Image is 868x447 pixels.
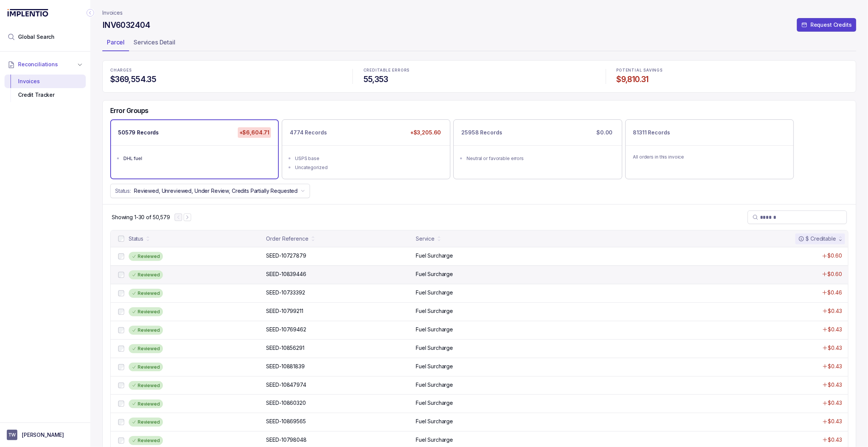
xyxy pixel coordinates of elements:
div: Reviewed [129,326,163,335]
div: Service [416,235,435,243]
p: $0.00 [595,127,614,138]
p: SEED-10798048 [266,436,307,444]
p: Fuel Surcharge [416,326,453,333]
div: Reviewed [129,418,163,427]
p: Fuel Surcharge [416,381,453,389]
button: Reconciliations [5,56,86,73]
input: checkbox-checkbox [118,253,124,259]
p: CREDITABLE ERRORS [363,68,595,73]
div: Reviewed [129,363,163,372]
p: $0.60 [828,252,842,259]
input: checkbox-checkbox [118,364,124,370]
p: $0.43 [828,418,842,425]
div: Status [129,235,143,243]
p: SEED-10881839 [266,363,305,370]
p: Parcel [107,38,125,47]
div: $ Creditable [798,235,836,243]
input: checkbox-checkbox [118,419,124,425]
div: DHL fuel [123,155,270,162]
li: Tab Parcel [102,36,129,51]
p: SEED-10869565 [266,418,306,425]
ul: Tab Group [102,36,856,51]
p: 81311 Records [633,129,670,136]
div: Reconciliations [5,73,86,104]
div: Reviewed [129,436,163,445]
p: $0.43 [828,307,842,315]
button: Request Credits [797,18,856,32]
button: User initials[PERSON_NAME] [7,430,84,440]
div: Reviewed [129,307,163,316]
span: User initials [7,430,17,440]
p: Fuel Surcharge [416,289,453,296]
div: USPS base [295,155,442,162]
p: Fuel Surcharge [416,363,453,370]
p: All orders in this invoice [633,153,786,161]
p: $0.43 [828,381,842,389]
div: Reviewed [129,252,163,261]
nav: breadcrumb [102,9,123,17]
input: checkbox-checkbox [118,438,124,444]
p: +$6,604.71 [238,127,271,138]
span: Global Search [18,33,55,41]
input: checkbox-checkbox [118,309,124,315]
p: $0.60 [828,270,842,278]
p: $0.43 [828,363,842,370]
p: Services Detail [134,38,175,47]
input: checkbox-checkbox [118,236,124,242]
p: SEED-10727879 [266,252,306,259]
button: Next Page [184,214,191,221]
div: Neutral or favorable errors [467,155,613,162]
div: Order Reference [266,235,309,243]
p: 25958 Records [461,129,502,136]
p: [PERSON_NAME] [22,431,64,439]
h4: INV6032404 [102,20,150,31]
div: Remaining page entries [112,214,170,221]
p: SEED-10856291 [266,344,304,352]
p: Fuel Surcharge [416,436,453,444]
p: $0.43 [828,399,842,407]
p: $0.43 [828,344,842,352]
p: SEED-10860320 [266,399,306,407]
div: Reviewed [129,289,163,298]
li: Tab Services Detail [129,36,180,51]
div: Uncategorized [295,164,442,171]
p: SEED-10733392 [266,289,305,296]
p: SEED-10839446 [266,270,306,278]
h5: Error Groups [110,107,149,115]
span: Reconciliations [18,61,58,68]
div: Credit Tracker [11,88,80,102]
p: Fuel Surcharge [416,252,453,259]
p: $0.43 [828,326,842,333]
p: Fuel Surcharge [416,307,453,315]
p: Fuel Surcharge [416,418,453,425]
button: Status:Reviewed, Unreviewed, Under Review, Credits Partially Requested [110,184,310,198]
input: checkbox-checkbox [118,327,124,333]
p: Fuel Surcharge [416,399,453,407]
p: Status: [115,187,131,195]
input: checkbox-checkbox [118,272,124,278]
p: POTENTIAL SAVINGS [617,68,848,73]
a: Invoices [102,9,123,17]
input: checkbox-checkbox [118,346,124,352]
input: checkbox-checkbox [118,401,124,407]
div: Collapse Icon [86,8,95,17]
p: 4774 Records [290,129,327,136]
p: 50579 Records [118,129,159,136]
p: SEED-10799211 [266,307,303,315]
p: +$3,205.60 [409,127,443,138]
div: Invoices [11,75,80,88]
div: Reviewed [129,344,163,353]
p: SEED-10769462 [266,326,306,333]
h4: $9,810.31 [617,74,848,85]
p: SEED-10847974 [266,381,306,389]
h4: $369,554.35 [110,74,342,85]
div: Reviewed [129,381,163,390]
div: Reviewed [129,400,163,409]
input: checkbox-checkbox [118,290,124,296]
p: $0.43 [828,436,842,444]
h4: 55,353 [363,74,595,85]
p: Fuel Surcharge [416,344,453,352]
p: CHARGES [110,68,342,73]
p: Reviewed, Unreviewed, Under Review, Credits Partially Requested [134,187,298,195]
